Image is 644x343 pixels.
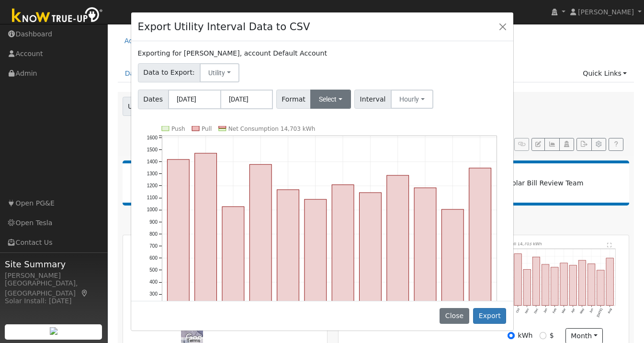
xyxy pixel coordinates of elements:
rect: onclick="" [360,193,382,330]
button: Utility [200,63,239,82]
text: 700 [149,243,158,249]
text: 400 [149,279,158,285]
text: Net Consumption 14,703 kWh [228,126,316,132]
button: Export [473,308,506,324]
rect: onclick="" [414,188,436,330]
span: Dates [138,90,169,109]
span: Format [276,90,311,109]
text: 1000 [147,207,158,212]
text: 1200 [147,183,158,188]
button: Hourly [391,90,433,109]
button: Close [440,308,469,324]
text: 900 [149,219,158,225]
text: 500 [149,267,158,273]
text: 1100 [147,195,158,200]
rect: onclick="" [469,168,491,331]
span: Interval [354,90,391,109]
text: 800 [149,231,158,237]
text: 1500 [147,147,158,152]
button: Select [310,90,351,109]
h4: Export Utility Interval Data to CSV [138,19,310,34]
rect: onclick="" [249,164,271,330]
rect: onclick="" [332,185,354,331]
rect: onclick="" [442,209,464,330]
text: 1300 [147,171,158,176]
text: Pull [202,126,212,132]
rect: onclick="" [222,206,244,330]
rect: onclick="" [305,199,327,330]
text: 1600 [147,135,158,140]
button: Close [496,20,509,33]
text: Push [171,126,185,132]
label: Exporting for [PERSON_NAME], account Default Account [138,48,327,58]
text: 300 [149,292,158,297]
text: 600 [149,255,158,261]
rect: onclick="" [277,190,299,330]
rect: onclick="" [194,153,216,331]
rect: onclick="" [167,160,189,331]
span: Data to Export: [138,63,201,82]
text: 1400 [147,159,158,164]
rect: onclick="" [387,175,409,330]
